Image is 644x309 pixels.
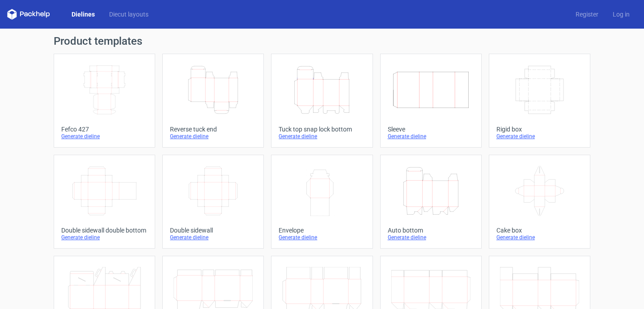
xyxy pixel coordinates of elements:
a: Dielines [64,10,102,19]
a: Fefco 427Generate dieline [54,54,155,148]
div: Double sidewall double bottom [61,227,148,234]
div: Rigid box [496,126,583,133]
div: Auto bottom [388,227,474,234]
a: Log in [606,10,637,19]
a: Rigid boxGenerate dieline [489,54,590,148]
a: Diecut layouts [102,10,156,19]
a: EnvelopeGenerate dieline [271,155,373,249]
a: Register [568,10,606,19]
a: Double sidewall double bottomGenerate dieline [54,155,155,249]
div: Generate dieline [388,234,474,241]
div: Cake box [496,227,583,234]
a: Auto bottomGenerate dieline [380,155,482,249]
a: SleeveGenerate dieline [380,54,482,148]
div: Generate dieline [496,234,583,241]
a: Double sidewallGenerate dieline [162,155,264,249]
div: Generate dieline [170,234,256,241]
div: Generate dieline [496,133,583,140]
a: Reverse tuck endGenerate dieline [162,54,264,148]
div: Sleeve [388,126,474,133]
div: Envelope [279,227,365,234]
div: Double sidewall [170,227,256,234]
div: Generate dieline [61,133,148,140]
div: Generate dieline [388,133,474,140]
div: Tuck top snap lock bottom [279,126,365,133]
a: Cake boxGenerate dieline [489,155,590,249]
div: Generate dieline [279,234,365,241]
div: Fefco 427 [61,126,148,133]
div: Reverse tuck end [170,126,256,133]
h1: Product templates [54,36,590,47]
div: Generate dieline [170,133,256,140]
a: Tuck top snap lock bottomGenerate dieline [271,54,373,148]
div: Generate dieline [279,133,365,140]
div: Generate dieline [61,234,148,241]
